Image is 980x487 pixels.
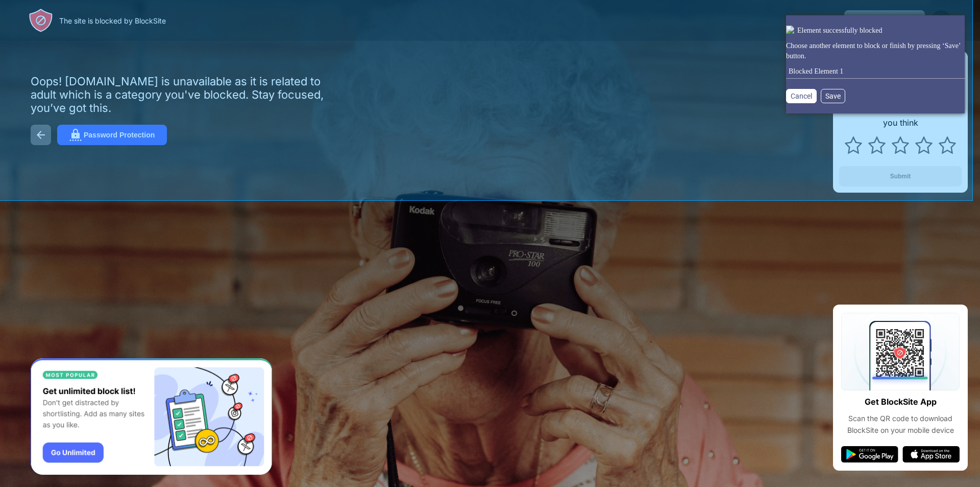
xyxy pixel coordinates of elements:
li: Blocked Element 1 [786,66,965,79]
button: Save [821,89,845,103]
div: Get BlockSite App [865,395,937,409]
img: app-store.svg [902,446,960,462]
img: google-play.svg [841,446,898,462]
img: qrcode.svg [841,313,960,390]
img: check [786,26,795,35]
div: Scan the QR code to download BlockSite on your mobile device [841,413,960,436]
p: Choose another element to block or finish by pressing ‘Save’ button. [786,41,965,61]
iframe: Banner [31,358,272,475]
b: Element successfully blocked [797,26,882,36]
button: Cancel [786,89,817,103]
